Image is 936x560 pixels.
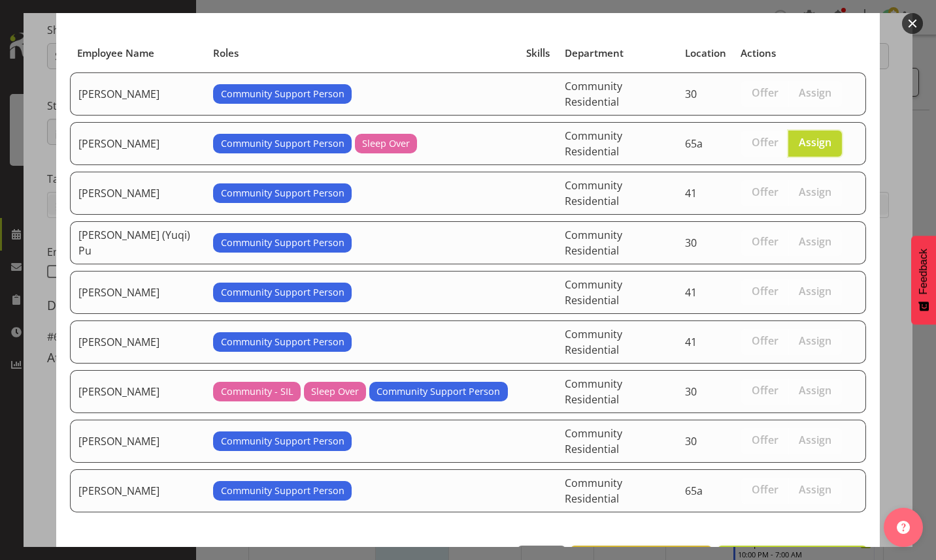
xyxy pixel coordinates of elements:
[799,235,831,248] span: Assign
[70,122,205,165] td: [PERSON_NAME]
[565,277,622,307] span: Community Residential
[752,235,778,248] span: Offer
[752,136,778,149] span: Offer
[799,384,831,397] span: Assign
[752,433,778,446] span: Offer
[70,72,205,116] td: [PERSON_NAME]
[799,334,831,347] span: Assign
[70,469,205,512] td: [PERSON_NAME]
[752,483,778,496] span: Offer
[362,136,410,151] span: Sleep Over
[221,335,344,349] span: Community Support Person
[70,172,205,215] td: [PERSON_NAME]
[213,46,239,61] span: Roles
[565,178,622,208] span: Community Residential
[565,426,622,456] span: Community Residential
[70,271,205,314] td: [PERSON_NAME]
[799,185,831,198] span: Assign
[685,186,697,200] span: 41
[565,327,622,357] span: Community Residential
[565,46,624,61] span: Department
[799,433,831,446] span: Assign
[685,434,697,448] span: 30
[221,186,344,200] span: Community Support Person
[799,285,831,298] span: Assign
[752,384,778,397] span: Offer
[70,420,205,463] td: [PERSON_NAME]
[752,185,778,198] span: Offer
[70,221,205,264] td: [PERSON_NAME] (Yuqi) Pu
[685,136,703,151] span: 65a
[565,129,622,159] span: Community Residential
[311,384,359,399] span: Sleep Over
[685,335,697,349] span: 41
[221,87,344,101] span: Community Support Person
[565,79,622,109] span: Community Residential
[752,334,778,347] span: Offer
[897,521,910,534] img: help-xxl-2.png
[376,384,500,399] span: Community Support Person
[565,377,622,407] span: Community Residential
[799,136,831,149] span: Assign
[565,228,622,258] span: Community Residential
[221,285,344,300] span: Community Support Person
[799,483,831,496] span: Assign
[221,384,293,399] span: Community - SIL
[565,476,622,506] span: Community Residential
[685,484,703,498] span: 65a
[685,46,726,61] span: Location
[685,285,697,300] span: 41
[221,484,344,498] span: Community Support Person
[70,370,205,413] td: [PERSON_NAME]
[221,136,344,151] span: Community Support Person
[911,236,936,324] button: Feedback - Show survey
[685,384,697,399] span: 30
[799,86,831,99] span: Assign
[741,46,776,61] span: Actions
[685,87,697,101] span: 30
[221,434,344,448] span: Community Support Person
[526,46,550,61] span: Skills
[221,236,344,250] span: Community Support Person
[685,236,697,250] span: 30
[752,86,778,99] span: Offer
[77,46,154,61] span: Employee Name
[918,249,929,294] span: Feedback
[70,320,205,364] td: [PERSON_NAME]
[752,285,778,298] span: Offer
